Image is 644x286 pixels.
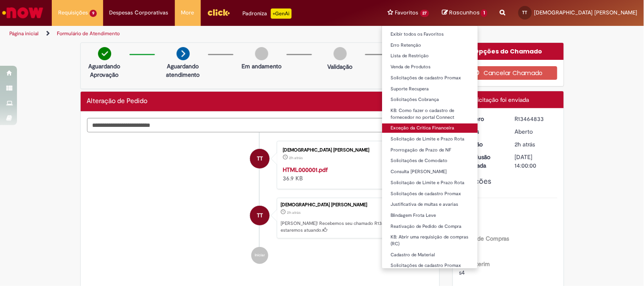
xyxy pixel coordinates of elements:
[382,135,478,144] a: Solicitação de Limite e Prazo Rota
[98,47,111,60] img: check-circle-green.png
[57,30,120,37] a: Formulário de Atendimento
[177,47,190,60] img: arrow-next.png
[515,153,554,170] div: [DATE] 14:00:00
[382,250,478,260] a: Cadastro de Material
[242,62,281,70] p: Em andamento
[382,261,478,270] a: Solicitações de cadastro Promax
[87,198,433,238] li: Thais Cristina De Toledo
[250,149,270,168] div: Thais Cristina De Toledo
[456,127,509,136] dt: Status
[287,210,301,215] span: 2h atrás
[289,155,303,160] time: 30/08/2025 10:50:25
[456,140,509,149] dt: Criação
[271,8,292,19] p: +GenAi
[6,26,423,42] ul: Trilhas de página
[382,211,478,220] a: Blindagem Frota Leve
[442,9,487,17] a: Rascunhos
[515,140,554,149] div: 30/08/2025 10:51:02
[515,140,535,148] span: 2h atrás
[243,8,292,19] div: Padroniza
[90,10,97,17] span: 9
[534,9,638,16] span: [DEMOGRAPHIC_DATA] [PERSON_NAME]
[87,98,148,105] h2: Alteração de Pedido Histórico de tíquete
[382,62,478,72] a: Venda de Produtos
[382,95,478,104] a: Solicitações Cobrança
[420,10,430,17] span: 27
[382,200,478,209] a: Justificativa de multas e avarias
[459,235,509,242] b: Grupo de Compras
[382,30,478,39] a: Exibir todos os Favoritos
[456,153,509,170] dt: Conclusão Estimada
[87,132,433,272] ul: Histórico de tíquete
[523,10,528,15] span: TT
[481,9,487,17] span: 1
[257,149,263,169] span: TT
[84,62,125,79] p: Aguardando Aprovação
[382,106,478,122] a: KB: Como fazer o cadastro de fornecedor no portal Connect
[515,140,535,148] time: 30/08/2025 10:51:02
[382,73,478,83] a: Solicitações de cadastro Promax
[257,205,263,226] span: TT
[163,62,204,79] p: Aguardando atendimento
[87,118,385,132] textarea: Digite sua mensagem aqui...
[255,47,268,60] img: img-circle-grey.png
[459,269,465,276] span: s4
[1,4,45,21] img: ServiceNow
[281,220,428,233] p: [PERSON_NAME]! Recebemos seu chamado R13464833 e em breve estaremos atuando.
[289,155,303,160] span: 2h atrás
[9,30,39,37] a: Página inicial
[382,189,478,199] a: Solicitações de cadastro Promax
[459,96,529,104] span: Sua solicitação foi enviada
[382,146,478,155] a: Prorrogação de Prazo de NF
[207,6,230,19] img: click_logo_yellow_360x200.png
[287,210,301,215] time: 30/08/2025 10:51:02
[58,8,88,17] span: Requisições
[328,62,353,71] p: Validação
[283,165,424,182] div: 36.9 KB
[382,51,478,61] a: Lista de Restrição
[395,8,419,17] span: Favoritos
[515,115,554,123] div: R13464833
[382,167,478,177] a: Consulta [PERSON_NAME]
[382,25,478,269] ul: Favoritos
[449,8,480,17] span: Rascunhos
[181,8,194,17] span: More
[515,127,554,136] div: Aberto
[250,206,270,225] div: Thais Cristina De Toledo
[281,202,428,207] div: [DEMOGRAPHIC_DATA] [PERSON_NAME]
[382,156,478,165] a: Solicitações de Comodato
[456,115,509,123] dt: Número
[382,178,478,188] a: Solicitação de Limite e Prazo Rota
[459,66,557,80] button: Cancelar Chamado
[334,47,347,60] img: img-circle-grey.png
[382,233,478,248] a: KB: Abrir uma requisição de compras (RC)
[453,43,564,60] div: Opções do Chamado
[110,8,169,17] span: Despesas Corporativas
[382,222,478,231] a: Reativação de Pedido de Compra
[382,84,478,94] a: Suporte Recupera
[382,123,478,133] a: Exceção da Crítica Financeira
[283,148,424,153] div: [DEMOGRAPHIC_DATA] [PERSON_NAME]
[382,41,478,50] a: Erro Retenção
[283,166,328,174] a: HTML000001.pdf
